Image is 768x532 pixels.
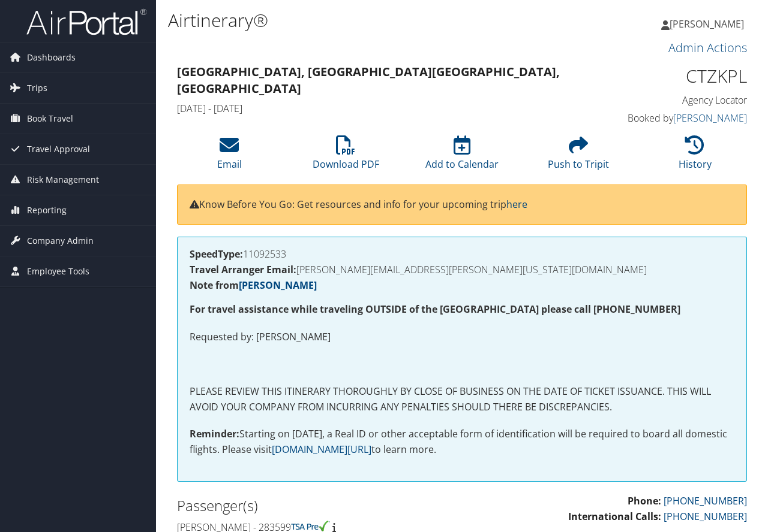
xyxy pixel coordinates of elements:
a: [PERSON_NAME] [673,111,747,125]
strong: SpeedType: [190,247,243,261]
span: Employee Tools [27,256,89,286]
a: Push to Tripit [548,142,609,171]
h4: Booked by [618,111,747,125]
span: Travel Approval [27,134,90,164]
img: airportal-logo.png [26,8,146,36]
a: History [679,142,712,171]
p: Know Before You Go: Get resources and info for your upcoming trip [190,197,734,213]
a: Add to Calendar [425,142,499,171]
strong: International Calls: [568,510,661,523]
p: Starting on [DATE], a Real ID or other acceptable form of identification will be required to boar... [190,427,734,457]
a: [PHONE_NUMBER] [664,510,747,523]
h4: [PERSON_NAME][EMAIL_ADDRESS][PERSON_NAME][US_STATE][DOMAIN_NAME] [190,265,734,274]
strong: Travel Arranger Email: [190,263,296,276]
h4: Agency Locator [618,93,747,107]
h1: Airtinerary® [168,8,560,33]
span: Reporting [27,195,67,225]
span: Trips [27,73,47,103]
h4: [DATE] - [DATE] [177,102,600,115]
span: Book Travel [27,104,73,134]
p: Requested by: [PERSON_NAME] [190,330,734,345]
img: tsa-precheck.png [291,521,330,531]
strong: Reminder: [190,427,239,440]
a: [PERSON_NAME] [239,279,317,292]
span: Company Admin [27,226,94,256]
a: [DOMAIN_NAME][URL] [272,443,371,456]
strong: For travel assistance while traveling OUTSIDE of the [GEOGRAPHIC_DATA] please call [PHONE_NUMBER] [190,303,680,316]
strong: Phone: [628,494,661,507]
a: Email [217,142,242,171]
span: Dashboards [27,43,76,72]
strong: [GEOGRAPHIC_DATA], [GEOGRAPHIC_DATA] [GEOGRAPHIC_DATA], [GEOGRAPHIC_DATA] [177,64,560,96]
p: PLEASE REVIEW THIS ITINERARY THOROUGHLY BY CLOSE OF BUSINESS ON THE DATE OF TICKET ISSUANCE. THIS... [190,384,734,415]
h1: CTZKPL [618,64,747,89]
h2: Passenger(s) [177,495,453,516]
strong: Note from [190,279,317,292]
span: [PERSON_NAME] [670,17,744,31]
a: Admin Actions [668,40,747,56]
a: [PHONE_NUMBER] [664,494,747,507]
h4: 11092533 [190,249,734,259]
a: Download PDF [313,142,379,171]
a: here [506,198,527,211]
span: Risk Management [27,165,99,195]
a: [PERSON_NAME] [661,6,756,42]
